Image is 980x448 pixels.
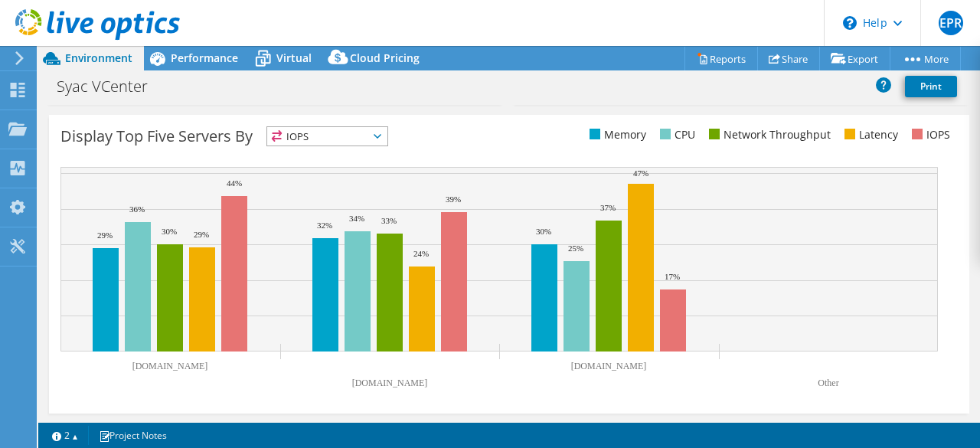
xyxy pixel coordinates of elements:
[65,51,132,65] span: Environment
[88,426,178,445] a: Project Notes
[317,221,332,230] text: 32%
[446,195,461,204] text: 39%
[705,126,831,143] li: Network Throughput
[841,126,898,143] li: Latency
[97,231,113,240] text: 29%
[818,378,838,388] text: Other
[665,272,680,281] text: 17%
[633,168,648,178] text: 47%
[819,47,890,70] a: Export
[908,126,950,143] li: IOPS
[536,227,551,236] text: 30%
[276,51,312,65] span: Virtual
[227,178,242,188] text: 44%
[50,78,171,95] h1: Syac VCenter
[171,51,238,65] span: Performance
[350,51,420,65] span: Cloud Pricing
[939,11,963,35] span: EPR
[600,203,616,212] text: 37%
[352,378,428,388] text: [DOMAIN_NAME]
[568,244,583,253] text: 25%
[905,76,957,97] a: Print
[413,249,429,258] text: 24%
[843,16,857,30] svg: \n
[162,227,177,236] text: 30%
[586,126,646,143] li: Memory
[194,230,209,239] text: 29%
[267,127,387,146] span: IOPS
[132,361,208,371] text: [DOMAIN_NAME]
[571,361,647,371] text: [DOMAIN_NAME]
[381,216,397,225] text: 33%
[890,47,961,70] a: More
[757,47,820,70] a: Share
[129,204,145,214] text: 36%
[656,126,695,143] li: CPU
[684,47,758,70] a: Reports
[41,426,89,445] a: 2
[349,214,364,223] text: 34%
